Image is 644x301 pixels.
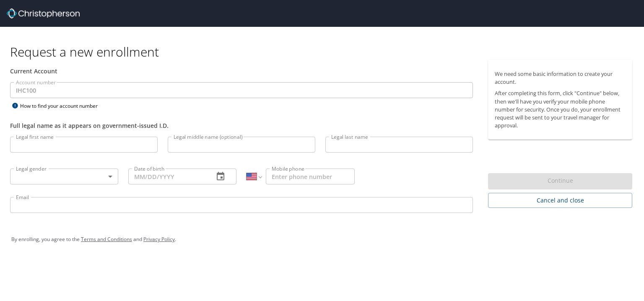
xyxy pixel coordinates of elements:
div: How to find your account number [10,101,115,111]
a: Terms and Conditions [81,236,132,243]
input: MM/DD/YYYY [128,169,207,184]
p: We need some basic information to create your account. [495,70,626,86]
a: Privacy Policy [143,236,175,243]
div: Current Account [10,67,473,75]
div: Full legal name as it appears on government-issued I.D. [10,121,473,130]
p: After completing this form, click "Continue" below, then we'll have you verify your mobile phone ... [495,89,626,130]
span: Cancel and close [495,195,626,206]
div: By enrolling, you agree to the and . [11,229,633,250]
button: Cancel and close [488,193,632,208]
div: ​ [10,169,118,184]
input: Enter phone number [266,169,355,184]
h1: Request a new enrollment [10,44,639,60]
img: cbt logo [7,8,80,18]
